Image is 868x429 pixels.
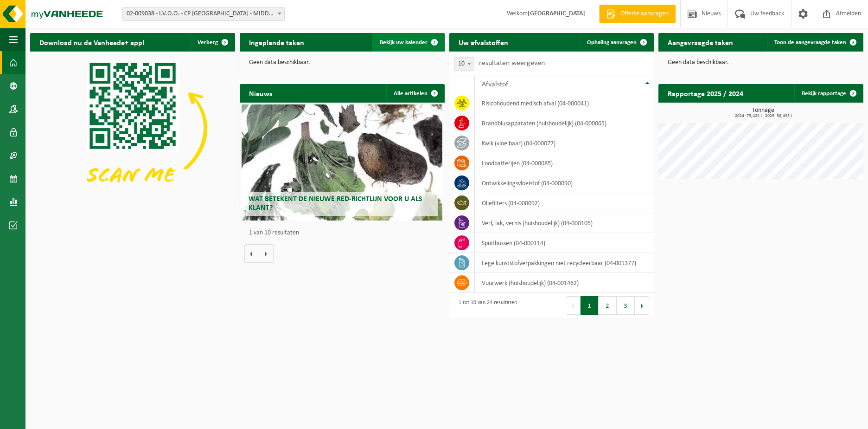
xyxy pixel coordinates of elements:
h2: Ingeplande taken [240,33,313,51]
td: risicohoudend medisch afval (04-000041) [475,93,654,113]
p: Geen data beschikbaar. [249,59,435,66]
a: Bekijk uw kalender [372,33,444,52]
a: Bekijk rapportage [794,84,862,103]
span: Bekijk uw kalender [380,39,428,45]
span: Offerte aanvragen [618,9,671,19]
span: Verberg [198,39,218,45]
img: Download de VHEPlus App [30,52,235,205]
h2: Aangevraagde taken [658,33,742,51]
h2: Download nu de Vanheede+ app! [30,33,154,51]
h2: Uw afvalstoffen [449,33,517,51]
button: Verberg [190,33,234,52]
span: 10 [454,58,474,71]
td: brandblusapparaten (huishoudelijk) (04-000065) [475,113,654,133]
strong: [GEOGRAPHIC_DATA] [528,10,585,17]
td: ontwikkelingsvloeistof (04-000090) [475,173,654,193]
span: Ophaling aanvragen [587,39,637,45]
td: oliefilters (04-000092) [475,193,654,213]
td: Lege kunststofverpakkingen niet recycleerbaar (04-001377) [475,253,654,273]
span: 10 [454,57,474,71]
span: Wat betekent de nieuwe RED-richtlijn voor u als klant? [249,195,422,212]
span: 02-009038 - I.V.O.O. - CP MIDDELKERKE - MIDDELKERKE [123,7,284,20]
h2: Rapportage 2025 / 2024 [658,84,753,102]
span: 2024: 73,422 t - 2025: 38,493 t [663,114,863,118]
p: 1 van 10 resultaten [249,230,440,236]
td: verf, lak, vernis (huishoudelijk) (04-000105) [475,213,654,233]
a: Offerte aanvragen [599,5,676,23]
a: Ophaling aanvragen [580,33,653,52]
div: 1 tot 10 van 24 resultaten [454,295,517,316]
a: Alle artikelen [386,84,444,103]
td: loodbatterijen (04-000085) [475,153,654,173]
span: Toon de aangevraagde taken [774,39,846,45]
button: 3 [617,296,635,315]
p: Geen data beschikbaar. [668,59,854,66]
button: Next [635,296,649,315]
a: Toon de aangevraagde taken [767,33,862,52]
h2: Nieuws [240,84,281,102]
span: 02-009038 - I.V.O.O. - CP MIDDELKERKE - MIDDELKERKE [122,7,285,21]
button: Vorige [244,244,259,263]
td: vuurwerk (huishoudelijk) (04-001462) [475,273,654,293]
td: kwik (vloeibaar) (04-000077) [475,133,654,153]
button: 2 [599,296,617,315]
button: Previous [566,296,581,315]
button: Volgende [259,244,274,263]
h3: Tonnage [663,107,863,118]
a: Wat betekent de nieuwe RED-richtlijn voor u als klant? [242,104,442,221]
button: 1 [581,296,599,315]
label: resultaten weergeven [479,59,545,67]
td: spuitbussen (04-000114) [475,233,654,253]
span: Afvalstof [482,81,508,88]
